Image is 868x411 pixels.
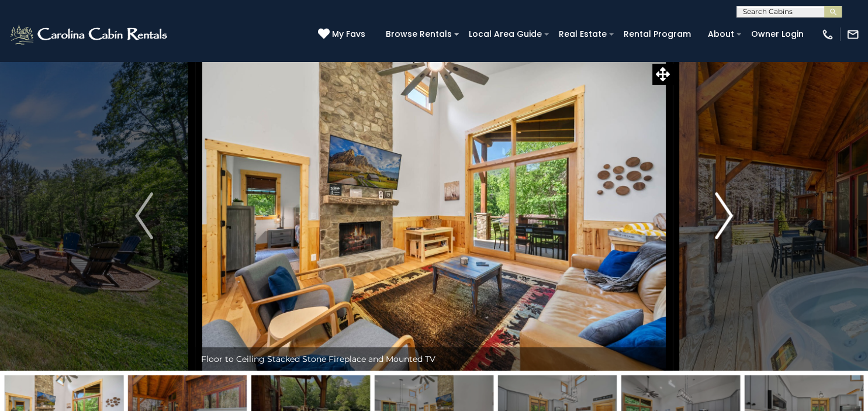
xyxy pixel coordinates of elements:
a: Browse Rentals [380,25,458,43]
img: phone-regular-white.png [821,28,834,41]
span: My Favs [332,28,365,40]
button: Next [673,61,775,371]
div: Floor to Ceiling Stacked Stone Fireplace and Mounted TV [195,347,673,371]
a: Real Estate [553,25,613,43]
img: mail-regular-white.png [846,28,859,41]
img: arrow [715,192,732,239]
img: White-1-2.png [9,23,171,46]
button: Previous [93,61,195,371]
a: My Favs [318,28,368,41]
a: Rental Program [618,25,697,43]
a: Owner Login [745,25,810,43]
a: Local Area Guide [463,25,548,43]
a: About [702,25,740,43]
img: arrow [135,192,153,239]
